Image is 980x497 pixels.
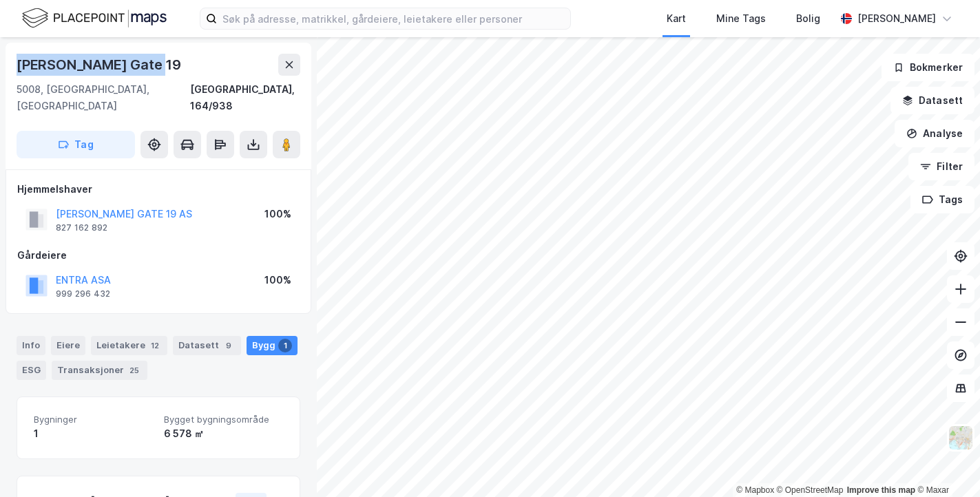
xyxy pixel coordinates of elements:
[173,336,241,355] div: Datasett
[148,339,162,352] div: 12
[890,87,974,114] button: Datasett
[164,414,283,425] span: Bygget bygningsområde
[127,363,142,377] div: 25
[667,10,686,27] div: Kart
[857,10,936,27] div: [PERSON_NAME]
[264,272,291,288] div: 100%
[17,247,300,264] div: Gårdeiere
[17,361,46,380] div: ESG
[222,339,236,352] div: 9
[17,81,190,114] div: 5008, [GEOGRAPHIC_DATA], [GEOGRAPHIC_DATA]
[34,414,153,425] span: Bygninger
[264,206,291,222] div: 100%
[948,425,974,451] img: Z
[34,425,153,442] div: 1
[17,54,184,76] div: [PERSON_NAME] Gate 19
[190,81,300,114] div: [GEOGRAPHIC_DATA], 164/938
[17,181,300,198] div: Hjemmelshaver
[91,336,167,355] div: Leietakere
[910,186,974,213] button: Tags
[847,485,915,495] a: Improve this map
[911,431,980,497] iframe: Chat Widget
[217,8,570,29] input: Søk på adresse, matrikkel, gårdeiere, leietakere eller personer
[17,336,45,355] div: Info
[278,339,292,352] div: 1
[51,336,85,355] div: Eiere
[908,153,974,180] button: Filter
[52,361,147,380] div: Transaksjoner
[777,485,844,495] a: OpenStreetMap
[164,425,283,442] div: 6 578 ㎡
[56,222,107,233] div: 827 162 892
[882,54,974,81] button: Bokmerker
[796,10,820,27] div: Bolig
[22,6,167,30] img: logo.f888ab2527a4732fd821a326f86c7f29.svg
[895,120,974,147] button: Analyse
[247,336,298,355] div: Bygg
[736,485,774,495] a: Mapbox
[716,10,766,27] div: Mine Tags
[911,431,980,497] div: Kontrollprogram for chat
[56,288,110,299] div: 999 296 432
[17,131,135,158] button: Tag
